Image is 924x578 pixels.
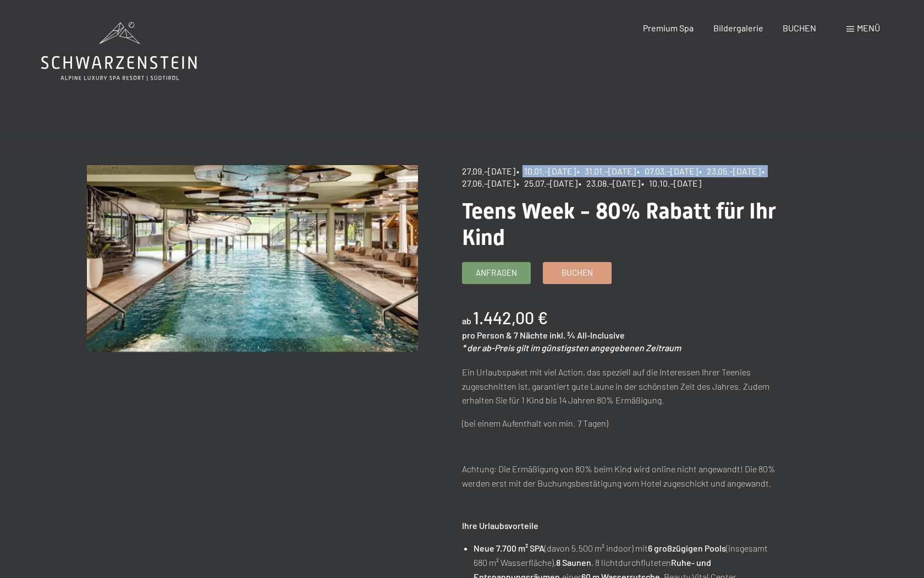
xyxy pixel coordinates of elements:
[643,23,694,33] a: Premium Spa
[462,315,471,326] span: ab
[648,543,726,553] strong: 6 großzügigen Pools
[562,267,593,279] span: Buchen
[516,166,576,176] span: • 10.01.–[DATE]
[462,365,794,407] p: Ein Urlaubspaket mit viel Action, das speziell auf die Interessen Ihrer Teenies zugeschnitten ist...
[463,263,530,283] a: Anfragen
[462,198,776,250] span: Teens Week - 80% Rabatt für Ihr Kind
[462,330,512,340] span: pro Person &
[462,342,681,353] em: * der ab-Preis gilt im günstigsten angegebenen Zeitraum
[579,178,640,188] span: • 23.08.–[DATE]
[476,267,517,279] span: Anfragen
[514,330,548,340] span: 7 Nächte
[516,178,577,188] span: • 25.07.–[DATE]
[713,23,763,33] a: Bildergalerie
[857,23,880,33] span: Menü
[577,166,636,176] span: • 31.01.–[DATE]
[462,166,515,176] span: 27.09.–[DATE]
[462,520,538,531] strong: Ihre Urlaubsvorteile
[699,166,761,176] span: • 23.05.–[DATE]
[783,23,816,33] a: BUCHEN
[556,557,591,568] strong: 8 Saunen
[641,178,701,188] span: • 10.10.–[DATE]
[543,263,611,283] a: Buchen
[474,543,544,553] strong: Neue 7.700 m² SPA
[637,166,698,176] span: • 07.03.–[DATE]
[549,330,625,340] span: inkl. ¾ All-Inclusive
[462,462,794,490] p: Achtung: Die Ermäßigung von 80% beim Kind wird online nicht angewandt! Die 80% werden erst mit de...
[462,416,794,430] p: (bei einem Aufenthalt von min. 7 Tagen)
[87,165,419,352] img: Teens Week - 80% Rabatt für Ihr Kind
[473,308,548,328] b: 1.442,00 €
